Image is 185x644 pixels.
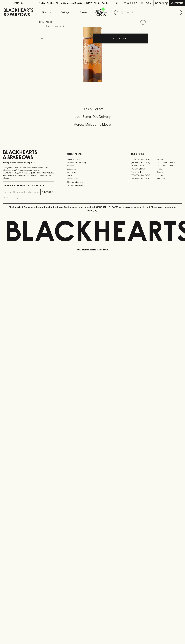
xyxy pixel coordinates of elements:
input: Try "Pinot noir" [121,10,180,15]
a: FAQ's [67,174,118,177]
a: Contact Us [67,167,118,171]
a: SHOP [47,21,53,23]
strong: Liquor License #32064953 [29,172,53,174]
a: Bottle Drop FAQ's [67,158,118,161]
a: [GEOGRAPHIC_DATA] [156,164,182,167]
a: Business & Bulk Gifting [67,161,118,164]
button: SUBSCRIBE [41,189,54,195]
h5: Across Melbourne Metro [3,122,182,127]
a: HOME [39,21,45,23]
button: ADD TO CART [93,34,148,43]
a: Geelong [156,170,182,174]
a: Gift Cards [67,171,118,174]
a: Fitzroy North [131,170,156,174]
a: [GEOGRAPHIC_DATA] [156,161,182,164]
a: Brunswick West [131,164,156,167]
a: [GEOGRAPHIC_DATA] [131,174,156,177]
p: FIND US [14,2,23,5]
button: Add to wishlist [139,19,147,26]
a: [GEOGRAPHIC_DATA] [131,161,156,164]
h5: Click & Collect [3,107,182,111]
button: Shop [37,6,56,18]
p: 0 [166,2,167,4]
a: Prahran [156,174,182,177]
p: Blackhearts & Sparrows acknowledges the traditional Custodians of land throughout [GEOGRAPHIC_DAT... [5,206,180,212]
p: Stores [80,11,87,14]
p: Wishlist [127,2,137,5]
p: Shop [42,11,47,14]
button: Add to wishlist [46,25,64,28]
p: OTHER AREAS [67,152,118,156]
a: [GEOGRAPHIC_DATA] [131,158,156,161]
p: It is against the law to sell or supply alcohol to, or to obtain alcohol on behalf of a person un... [3,166,54,179]
a: Thornbury [156,177,182,180]
p: SUBSCRIBE [42,191,53,194]
p: Sibling owned and run since [DATE] [3,161,54,164]
a: Shipping Information [67,180,118,184]
a: [PERSON_NAME] [131,167,156,170]
img: 19794.png [37,27,148,82]
p: Subscribe to The Blackhearts Newsletter [3,184,54,187]
p: ADD TO CART [113,37,127,40]
a: Braddon [156,158,182,161]
a: [GEOGRAPHIC_DATA] [131,177,156,180]
p: We will never spam you [3,197,54,199]
p: Login [145,2,151,5]
input: e.g. jane@blackheartsandsparrows.com.au [5,190,40,194]
p: $0.00 [155,2,162,5]
p: Tastings [61,11,69,14]
a: Terms & Conditions [67,184,118,187]
div: Call to action block [3,96,182,141]
a: Fitzroy [156,167,182,170]
a: Tastings [56,6,74,18]
a: Stores [74,6,93,18]
h5: Uber Same-Day Delivery [3,114,182,119]
p: Checkout [171,2,183,5]
a: Privacy Policy [67,177,118,180]
p: OUR STORES [131,152,182,156]
a: Careers [67,164,118,167]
